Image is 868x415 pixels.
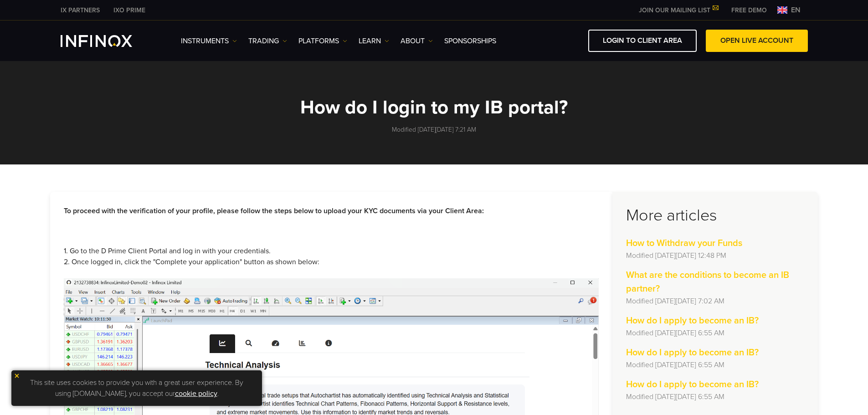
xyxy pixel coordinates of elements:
[626,379,759,390] strong: How do I apply to become an IB?
[588,30,697,52] a: LOGIN TO CLIENT AREA
[401,36,433,46] a: ABOUT
[626,250,804,261] p: Modified [DATE][DATE] 12:48 PM
[626,391,804,402] p: Modified [DATE][DATE] 6:55 AM
[787,5,804,15] span: en
[724,5,774,15] a: INFINOX MENU
[61,35,154,47] a: INFINOX Logo
[626,315,759,326] strong: How do I apply to become an IB?
[298,36,347,46] a: PLATFORMS
[706,30,808,52] a: OPEN LIVE ACCOUNT
[229,97,639,118] h1: How do I login to my IB portal?
[107,5,152,15] a: INFINOX
[359,36,389,46] a: Learn
[229,125,639,134] p: Modified [DATE][DATE] 7:21 AM
[248,36,287,46] a: TRADING
[626,328,804,338] p: Modified [DATE][DATE] 6:55 AM
[626,205,804,225] h3: More articles
[626,347,759,358] strong: How do I apply to become an IB?
[626,270,789,294] strong: What are the conditions to become an IB partner?
[14,373,20,379] img: yellow close icon
[64,206,484,215] strong: To proceed with the verification of your profile, please follow the steps below to upload your KY...
[54,5,107,15] a: INFINOX
[175,389,217,398] a: cookie policy
[626,359,804,370] p: Modified [DATE][DATE] 6:55 AM
[181,36,237,46] a: Instruments
[64,256,599,267] li: 2. Once logged in, click the "Complete your application" button as shown below:
[626,296,804,307] p: Modified [DATE][DATE] 7:02 AM
[632,6,724,14] a: JOIN OUR MAILING LIST
[16,375,257,401] p: This site uses cookies to provide you with a great user experience. By using [DOMAIN_NAME], you a...
[444,36,496,46] a: SPONSORSHIPS
[626,238,742,249] strong: How to Withdraw your Funds
[64,246,599,256] li: 1. Go to the D Prime Client Portal and log in with your credentials.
